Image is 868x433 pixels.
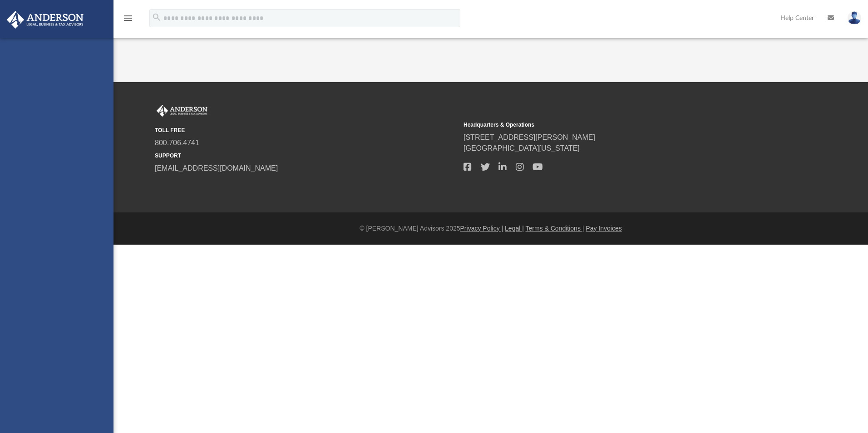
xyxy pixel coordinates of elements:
img: Anderson Advisors Platinum Portal [4,11,86,29]
a: Terms & Conditions | [526,225,584,232]
a: [STREET_ADDRESS][PERSON_NAME] [464,133,595,141]
a: [EMAIL_ADDRESS][DOMAIN_NAME] [155,164,278,172]
a: Pay Invoices [586,225,621,232]
a: 800.706.4741 [155,139,199,147]
img: User Pic [848,11,861,25]
small: TOLL FREE [155,126,457,134]
a: Legal | [505,225,524,232]
a: [GEOGRAPHIC_DATA][US_STATE] [464,144,580,152]
small: Headquarters & Operations [464,121,766,129]
a: Privacy Policy | [460,225,503,232]
i: search [152,12,162,22]
div: © [PERSON_NAME] Advisors 2025 [113,224,868,233]
img: Anderson Advisors Platinum Portal [155,105,209,117]
small: SUPPORT [155,152,457,160]
a: menu [123,17,133,24]
i: menu [123,13,133,24]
